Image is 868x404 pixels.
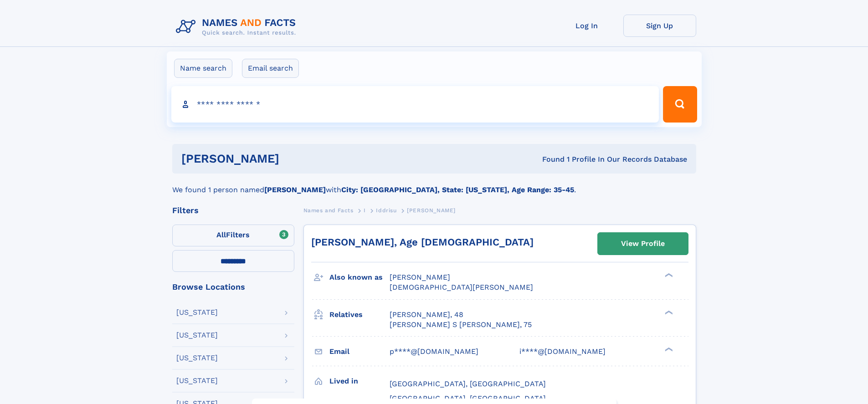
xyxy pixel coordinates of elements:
div: Filters [172,206,294,215]
div: [US_STATE] [176,354,218,362]
div: ❯ [663,272,673,278]
h3: Relatives [329,307,390,322]
span: Iddrisu [376,207,396,214]
a: Iddrisu [376,205,396,216]
span: [PERSON_NAME] [407,207,456,214]
a: [PERSON_NAME], Age [DEMOGRAPHIC_DATA] [311,236,534,248]
div: [US_STATE] [176,309,218,316]
div: View Profile [621,233,665,254]
input: search input [171,86,659,123]
span: [PERSON_NAME] [390,273,450,281]
label: Filters [172,225,294,246]
div: ❯ [663,346,673,352]
a: Names and Facts [303,205,354,216]
b: [PERSON_NAME] [264,185,326,194]
span: All [216,230,226,239]
h1: [PERSON_NAME] [181,153,411,164]
div: We found 1 person named with . [172,174,696,195]
h3: Also known as [329,270,390,285]
h3: Lived in [329,373,390,389]
a: I [364,205,366,216]
img: Logo Names and Facts [172,15,303,39]
span: [GEOGRAPHIC_DATA], [GEOGRAPHIC_DATA] [390,379,546,388]
span: [GEOGRAPHIC_DATA], [GEOGRAPHIC_DATA] [390,394,546,403]
h3: Email [329,344,390,359]
a: Sign Up [623,15,696,37]
a: View Profile [598,233,688,255]
div: [US_STATE] [176,332,218,339]
a: [PERSON_NAME] S [PERSON_NAME], 75 [390,320,532,330]
div: Browse Locations [172,283,294,291]
button: Search Button [663,86,697,123]
label: Name search [174,59,232,78]
div: Found 1 Profile In Our Records Database [411,154,687,164]
a: Log In [550,15,623,37]
span: I [364,207,366,214]
div: [US_STATE] [176,377,218,384]
a: [PERSON_NAME], 48 [390,310,463,320]
div: ❯ [663,309,673,315]
b: City: [GEOGRAPHIC_DATA], State: [US_STATE], Age Range: 35-45 [341,185,574,194]
span: [DEMOGRAPHIC_DATA][PERSON_NAME] [390,283,533,291]
label: Email search [242,59,299,78]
